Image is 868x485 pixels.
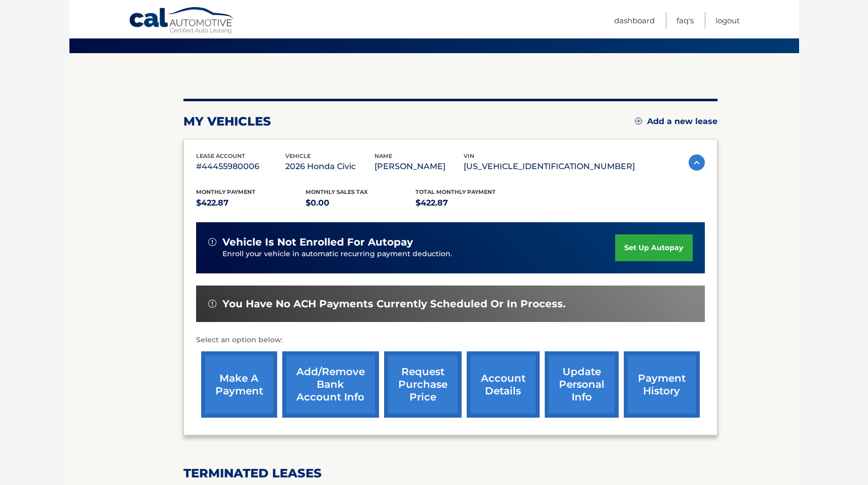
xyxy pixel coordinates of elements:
[306,188,368,195] span: Monthly sales Tax
[208,238,216,246] img: alert-white.svg
[416,196,525,210] p: $422.87
[545,351,619,418] a: update personal info
[615,234,692,261] a: set up autopay
[222,236,413,249] span: vehicle is not enrolled for autopay
[614,12,655,29] a: Dashboard
[306,196,416,210] p: $0.00
[464,159,635,174] p: [US_VEHICLE_IDENTIFICATION_NUMBER]
[196,334,705,346] p: Select an option below:
[635,117,642,125] img: add.svg
[196,152,245,159] span: lease account
[285,159,374,174] p: 2026 Honda Civic
[676,12,694,29] a: FAQ's
[183,466,718,481] h2: terminated leases
[208,300,216,308] img: alert-white.svg
[129,7,235,36] a: Cal Automotive
[222,249,616,260] p: Enroll your vehicle in automatic recurring payment deduction.
[715,12,740,29] a: Logout
[196,188,255,195] span: Monthly Payment
[282,351,379,418] a: Add/Remove bank account info
[196,159,285,174] p: #44455980006
[635,116,718,127] a: Add a new lease
[374,159,464,174] p: [PERSON_NAME]
[467,351,540,418] a: account details
[222,298,565,310] span: You have no ACH payments currently scheduled or in process.
[416,188,496,195] span: Total Monthly Payment
[201,351,277,418] a: make a payment
[285,152,311,159] span: vehicle
[464,152,474,159] span: vin
[374,152,392,159] span: name
[689,154,705,171] img: accordion-active.svg
[384,351,462,418] a: request purchase price
[183,114,271,129] h2: my vehicles
[196,196,306,210] p: $422.87
[624,351,700,418] a: payment history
